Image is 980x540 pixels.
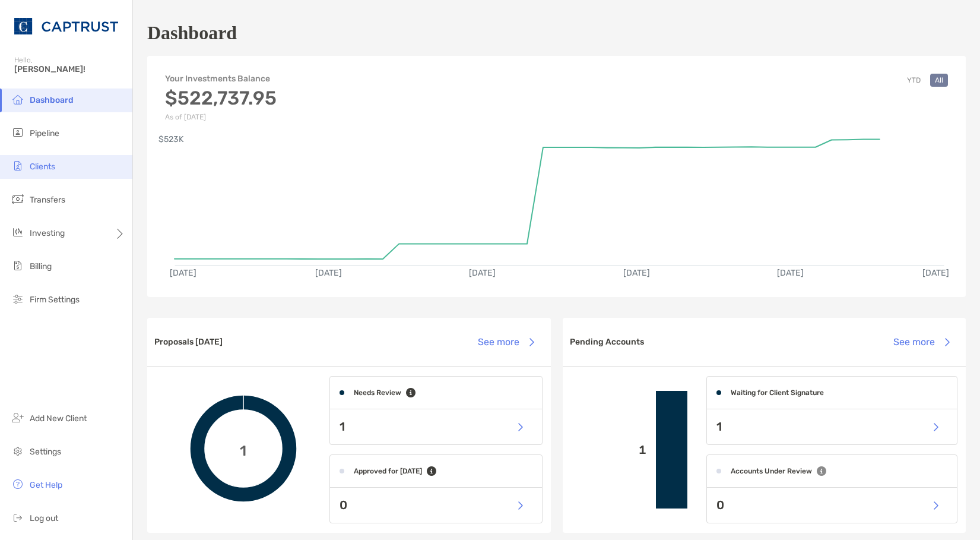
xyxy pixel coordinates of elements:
[924,269,950,279] text: [DATE]
[354,467,422,475] h4: Approved for [DATE]
[30,95,74,105] span: Dashboard
[11,92,25,106] img: dashboard icon
[316,269,342,279] text: [DATE]
[147,22,237,44] h1: Dashboard
[154,337,223,347] h3: Proposals [DATE]
[354,389,401,397] h4: Needs Review
[158,134,184,144] text: $523K
[572,443,647,457] p: 1
[30,162,55,172] span: Clients
[11,125,25,140] img: pipeline icon
[624,269,651,279] text: [DATE]
[11,292,25,306] img: firm-settings icon
[30,295,80,305] span: Firm Settings
[165,113,277,121] p: As of [DATE]
[731,467,812,475] h4: Accounts Under Review
[716,498,724,513] p: 0
[170,269,196,279] text: [DATE]
[11,192,25,206] img: transfers icon
[165,87,277,109] h3: $522,737.95
[778,269,804,279] text: [DATE]
[30,228,65,238] span: Investing
[731,389,824,397] h4: Waiting for Client Signature
[11,258,25,273] img: billing icon
[30,480,62,490] span: Get Help
[30,261,52,271] span: Billing
[469,329,544,355] button: See more
[165,74,277,84] h4: Your Investments Balance
[340,498,347,513] p: 0
[30,195,65,205] span: Transfers
[30,513,58,523] span: Log out
[570,337,644,347] h3: Pending Accounts
[340,419,345,434] p: 1
[716,419,722,434] p: 1
[30,413,87,424] span: Add New Client
[930,74,948,87] button: All
[11,510,25,525] img: logout icon
[470,269,496,279] text: [DATE]
[14,5,118,48] img: CAPTRUST Logo
[884,329,959,355] button: See more
[30,128,59,138] span: Pipeline
[902,74,925,87] button: YTD
[11,410,25,425] img: add_new_client icon
[11,225,25,239] img: investing icon
[14,64,125,74] span: [PERSON_NAME]!
[11,477,25,491] img: get-help icon
[11,444,25,458] img: settings icon
[240,441,246,458] span: 1
[11,159,25,173] img: clients icon
[30,447,61,457] span: Settings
